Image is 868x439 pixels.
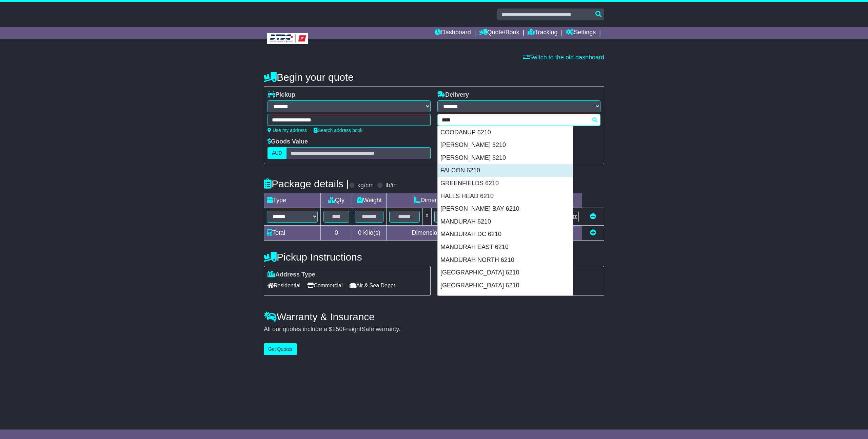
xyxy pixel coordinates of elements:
[479,27,519,39] a: Quote/Book
[438,228,573,241] div: MANDURAH DC 6210
[438,266,573,279] div: [GEOGRAPHIC_DATA] 6210
[566,27,596,39] a: Settings
[590,213,596,220] a: Remove this item
[352,226,387,241] td: Kilo(s)
[422,208,431,226] td: x
[268,138,308,146] label: Goods Value
[268,271,315,279] label: Address Type
[438,203,573,215] div: [PERSON_NAME] BAY 6210
[264,251,431,263] h4: Pickup Instructions
[438,254,573,267] div: MANDURAH NORTH 6210
[438,292,573,305] div: SILVER SANDS 6210
[386,193,512,208] td: Dimensions (L x W x H)
[264,326,604,333] div: All our quotes include a $ FreightSafe warranty.
[386,182,397,189] label: lb/in
[352,193,387,208] td: Weight
[264,311,604,322] h4: Warranty & Insurance
[268,128,307,133] a: Use my address
[321,193,352,208] td: Qty
[523,54,604,61] a: Switch to the old dashboard
[264,226,321,241] td: Total
[438,177,573,190] div: GREENFIELDS 6210
[264,193,321,208] td: Type
[437,91,469,99] label: Delivery
[438,241,573,254] div: MANDURAH EAST 6210
[438,152,573,165] div: [PERSON_NAME] 6210
[438,279,573,292] div: [GEOGRAPHIC_DATA] 6210
[332,326,342,332] span: 250
[264,343,297,355] button: Get Quotes
[528,27,557,39] a: Tracking
[386,226,512,241] td: Dimensions in Centimetre(s)
[321,226,352,241] td: 0
[437,114,600,126] typeahead: Please provide city
[590,229,596,236] a: Add new item
[438,190,573,203] div: HALLS HEAD 6210
[358,229,361,236] span: 0
[314,128,362,133] a: Search address book
[307,280,342,291] span: Commercial
[268,91,295,99] label: Pickup
[268,280,300,291] span: Residential
[268,147,287,159] label: AUD
[438,215,573,228] div: MANDURAH 6210
[350,280,395,291] span: Air & Sea Depot
[438,126,573,139] div: COODANUP 6210
[435,27,471,39] a: Dashboard
[438,164,573,177] div: FALCON 6210
[357,182,374,189] label: kg/cm
[438,139,573,152] div: [PERSON_NAME] 6210
[264,72,604,83] h4: Begin your quote
[264,178,349,189] h4: Package details |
